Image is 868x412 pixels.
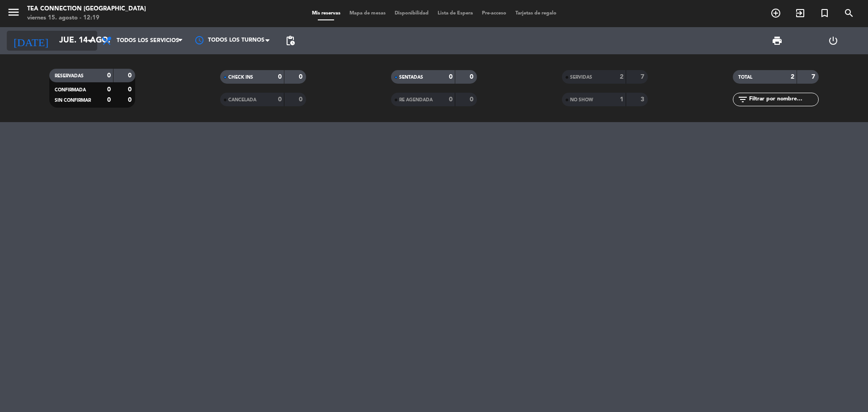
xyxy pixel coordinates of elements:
[299,74,304,80] strong: 0
[278,74,282,80] strong: 0
[55,74,84,78] span: RESERVADAS
[345,11,390,16] span: Mapa de mesas
[128,97,133,103] strong: 0
[449,74,453,80] strong: 0
[399,75,423,80] span: SENTADAS
[228,75,253,80] span: CHECK INS
[737,94,748,105] i: filter_list
[107,72,111,79] strong: 0
[107,86,111,93] strong: 0
[27,5,146,14] div: Tea Connection [GEOGRAPHIC_DATA]
[307,11,345,16] span: Mis reservas
[117,38,179,44] span: Todos los servicios
[477,11,511,16] span: Pre-acceso
[449,96,453,103] strong: 0
[84,35,95,46] i: arrow_drop_down
[641,74,646,80] strong: 7
[27,14,146,23] div: viernes 15. agosto - 12:19
[433,11,477,16] span: Lista de Espera
[738,75,752,80] span: TOTAL
[7,31,55,51] i: [DATE]
[107,97,111,103] strong: 0
[228,98,256,102] span: CANCELADA
[128,86,133,93] strong: 0
[791,74,794,80] strong: 2
[55,88,86,92] span: CONFIRMADA
[7,5,20,19] i: menu
[844,8,854,19] i: search
[819,8,830,19] i: turned_in_not
[748,95,818,104] input: Filtrar por nombre...
[55,98,91,103] span: SIN CONFIRMAR
[285,35,296,46] span: pending_actions
[795,8,806,19] i: exit_to_app
[399,98,433,102] span: RE AGENDADA
[299,96,304,103] strong: 0
[7,5,20,22] button: menu
[128,72,133,79] strong: 0
[470,96,475,103] strong: 0
[470,74,475,80] strong: 0
[772,35,783,46] span: print
[620,74,623,80] strong: 2
[770,8,781,19] i: add_circle_outline
[570,75,592,80] span: SERVIDAS
[828,35,839,46] i: power_settings_new
[278,96,282,103] strong: 0
[811,74,817,80] strong: 7
[511,11,561,16] span: Tarjetas de regalo
[805,27,861,54] div: LOG OUT
[390,11,433,16] span: Disponibilidad
[641,96,646,103] strong: 3
[620,96,623,103] strong: 1
[570,98,593,102] span: NO SHOW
